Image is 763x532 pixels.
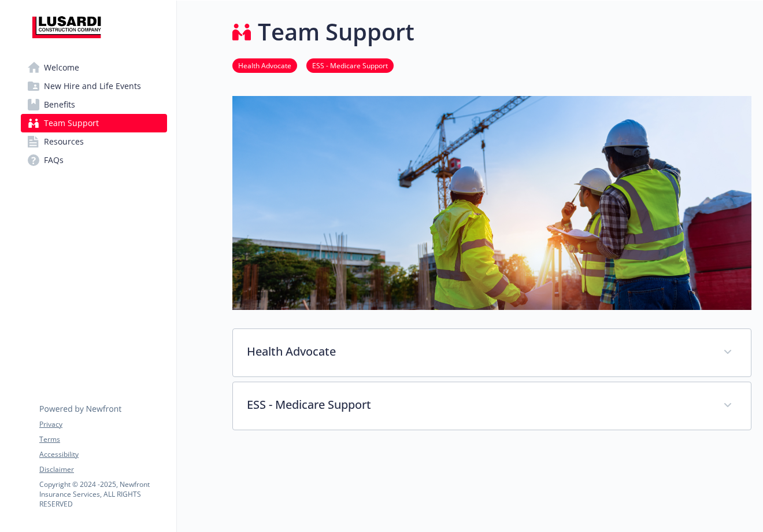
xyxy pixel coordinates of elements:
a: New Hire and Life Events [21,77,167,95]
a: Health Advocate [232,60,297,71]
span: Benefits [44,95,75,114]
p: Copyright © 2024 - 2025 , Newfront Insurance Services, ALL RIGHTS RESERVED [39,479,166,509]
img: team support page banner [232,96,751,310]
p: ESS - Medicare Support [247,396,709,413]
div: ESS - Medicare Support [233,382,751,430]
span: New Hire and Life Events [44,77,141,95]
span: Team Support [44,114,99,132]
a: Welcome [21,58,167,77]
a: ESS - Medicare Support [306,60,394,71]
a: Benefits [21,95,167,114]
a: FAQs [21,151,167,169]
a: Privacy [39,419,166,430]
a: Resources [21,132,167,151]
p: Health Advocate [247,343,709,360]
span: FAQs [44,151,64,169]
span: Welcome [44,58,79,77]
a: Accessibility [39,449,166,460]
a: Terms [39,434,166,445]
h1: Team Support [258,14,414,49]
span: Resources [44,132,84,151]
a: Disclaimer [39,464,166,475]
a: Team Support [21,114,167,132]
div: Health Advocate [233,329,751,376]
